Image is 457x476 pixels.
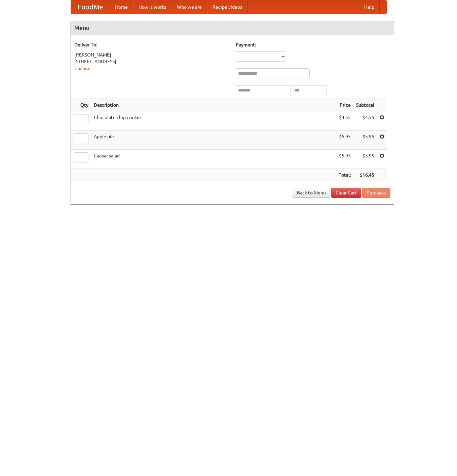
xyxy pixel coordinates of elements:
[71,0,110,14] a: FoodMe
[74,66,90,71] a: Change
[207,0,247,14] a: Recipe videos
[74,41,229,48] h5: Deliver To:
[133,0,172,14] a: How it works
[353,169,377,181] th: $16.45
[172,0,207,14] a: Who we are
[336,169,353,181] th: Total:
[74,58,229,65] div: [STREET_ADDRESS]
[91,111,336,131] td: Chocolate chip cookie
[71,99,91,111] th: Qty
[74,51,229,58] div: [PERSON_NAME]
[71,21,394,35] h4: Menu
[336,150,353,169] td: $5.95
[336,131,353,150] td: $5.95
[359,0,380,14] a: Help
[353,131,377,150] td: $5.95
[336,111,353,131] td: $4.55
[110,0,133,14] a: Home
[91,99,336,111] th: Description
[293,188,330,198] a: Back to Menu
[91,131,336,150] td: Apple pie
[236,41,390,48] h5: Payment:
[353,111,377,131] td: $4.55
[91,150,336,169] td: Caesar salad
[336,99,353,111] th: Price
[331,188,361,198] a: Clear Cart
[362,188,390,198] button: Purchase
[353,150,377,169] td: $5.95
[353,99,377,111] th: Subtotal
